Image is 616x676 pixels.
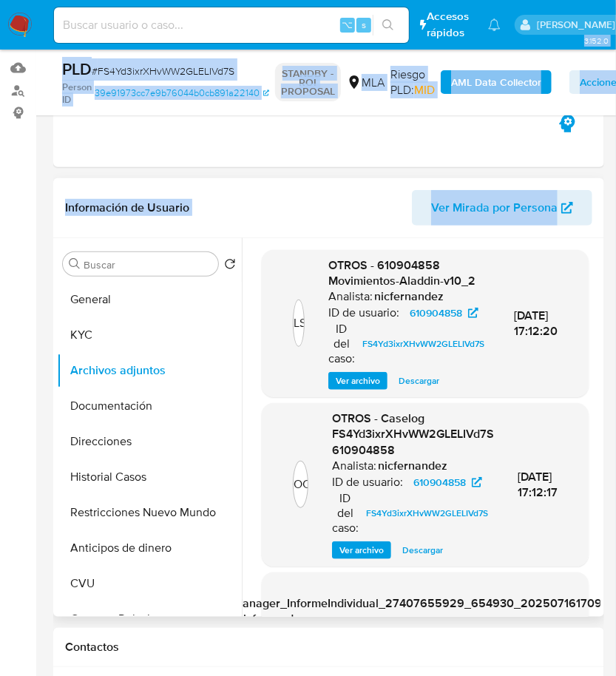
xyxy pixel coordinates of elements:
div: MLA [347,75,385,91]
span: Accesos rápidos [427,9,474,40]
span: Ver archivo [339,543,384,558]
p: ID del caso: [332,491,359,535]
span: Ver archivo [336,374,380,388]
input: Buscar usuario o caso... [54,16,409,35]
button: Cruces y Relaciones [57,601,242,637]
button: AML Data Collector [441,70,552,94]
p: ID del caso: [328,322,355,366]
input: Buscar [84,258,212,271]
button: Descargar [395,541,450,559]
span: MID [414,81,435,98]
button: General [57,282,242,317]
span: 610904858 [413,473,466,491]
span: Ver Mirada por Persona [431,190,558,226]
button: Buscar [69,258,81,270]
button: Ver archivo [332,541,391,559]
button: Anticipos de dinero [57,530,242,566]
span: 610904858 [410,304,462,322]
p: ID de usuario: [332,475,403,490]
b: Person ID [62,81,92,107]
b: AML Data Collector [451,70,541,94]
a: 39e91973cc7e9b76044b0cb891a22140 [95,81,269,107]
button: Descargar [391,372,447,390]
a: 610904858 [405,473,491,491]
a: 610904858 [401,304,487,322]
h1: Contactos [65,640,592,655]
span: Riesgo PLD: [390,67,435,98]
button: CVU [57,566,242,601]
span: OTROS - 610904858 Movimientos-Aladdin-v10_2 [328,257,475,290]
button: Direcciones [57,424,242,459]
span: OTROS - Caselog FS4Yd3ixrXHvWW2GLELIVd7S 610904858 [332,410,494,459]
span: [DATE] 17:12:20 [514,307,558,340]
button: KYC [57,317,242,353]
button: Restricciones Nuevo Mundo [57,495,242,530]
span: Descargar [399,374,439,388]
button: Ver archivo [328,372,387,390]
p: .XLSX [284,315,314,331]
span: # FS4Yd3ixrXHvWW2GLELIVd7S [92,64,234,78]
h6: nicfernandez [374,289,444,304]
span: Descargar [402,543,443,558]
p: STANDBY - ROI PROPOSAL [275,63,341,101]
span: FS4Yd3ixrXHvWW2GLELIVd7S [362,335,484,353]
a: FS4Yd3ixrXHvWW2GLELIVd7S [356,335,490,353]
button: search-icon [373,15,403,36]
p: .DOCX [283,476,319,493]
h6: nicfernandez [237,612,307,626]
button: Documentación [57,388,242,424]
a: Notificaciones [488,18,501,31]
span: 3.152.0 [584,35,609,47]
span: [DATE] 17:12:17 [518,468,558,501]
button: Historial Casos [57,459,242,495]
h1: Información de Usuario [65,200,189,215]
b: PLD [62,57,92,81]
p: ID de usuario: [328,305,399,320]
p: Analista: [328,289,373,304]
span: s [362,18,366,32]
span: ⌥ [342,18,353,32]
p: Analista: [332,459,376,473]
button: Archivos adjuntos [57,353,242,388]
a: FS4Yd3ixrXHvWW2GLELIVd7S [360,504,494,522]
span: FS4Yd3ixrXHvWW2GLELIVd7S [366,504,488,522]
button: Volver al orden por defecto [224,258,236,274]
button: Ver Mirada por Persona [412,190,592,226]
h6: nicfernandez [378,459,447,473]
